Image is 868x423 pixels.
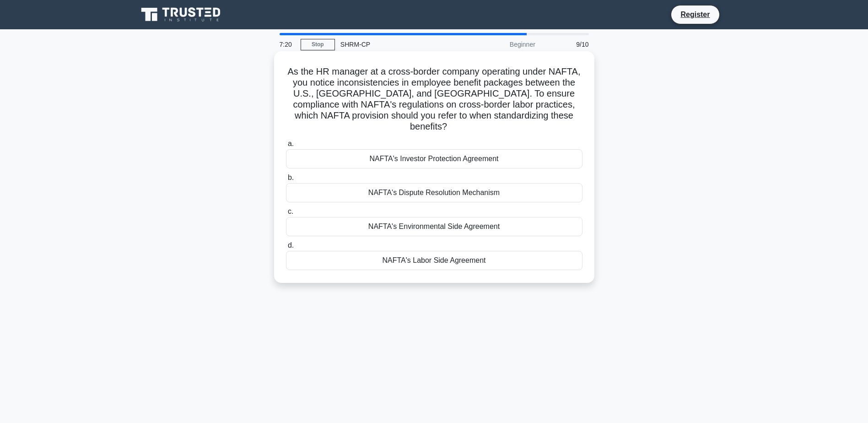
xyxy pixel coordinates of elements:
[461,35,541,54] div: Beginner
[274,35,301,54] div: 7:20
[335,35,461,54] div: SHRM-CP
[286,149,582,168] div: NAFTA's Investor Protection Agreement
[285,66,583,133] h5: As the HR manager at a cross-border company operating under NAFTA, you notice inconsistencies in ...
[288,207,293,215] span: c.
[288,174,294,181] span: b.
[286,217,582,236] div: NAFTA's Environmental Side Agreement
[286,183,582,202] div: NAFTA's Dispute Resolution Mechanism
[541,35,594,54] div: 9/10
[286,251,582,270] div: NAFTA's Labor Side Agreement
[288,140,294,147] span: a.
[288,241,294,249] span: d.
[301,39,335,50] a: Stop
[675,9,715,20] a: Register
